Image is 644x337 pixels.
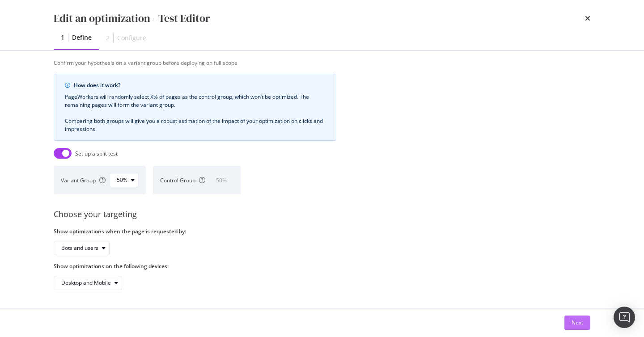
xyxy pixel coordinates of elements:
[61,245,98,251] div: Bots and users
[54,59,635,67] div: Confirm your hypothesis on a variant group before deploying on full scope
[65,93,325,133] div: PageWorkers will randomly select X% of pages as the control group, which won’t be optimized. The ...
[614,307,635,328] div: Open Intercom Messenger
[54,262,336,270] label: Show optimizations on the following devices:
[54,11,210,26] div: Edit an optimization - Test Editor
[74,81,325,89] div: How does it work?
[585,11,590,26] div: times
[109,173,139,187] button: 50%
[61,177,106,184] div: Variant Group
[54,227,336,235] label: Show optimizations when the page is requested by:
[209,177,234,184] div: 50 %
[61,280,111,286] div: Desktop and Mobile
[54,209,635,220] div: Choose your targeting
[117,177,127,183] div: 50%
[54,241,110,255] button: Bots and users
[72,33,92,42] div: Define
[160,177,205,184] div: Control Group
[106,34,110,42] div: 2
[572,319,583,326] div: Next
[564,316,590,330] button: Next
[54,276,122,290] button: Desktop and Mobile
[117,34,146,42] div: Configure
[61,33,64,42] div: 1
[54,74,336,141] div: info banner
[75,150,118,157] div: Set up a split test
